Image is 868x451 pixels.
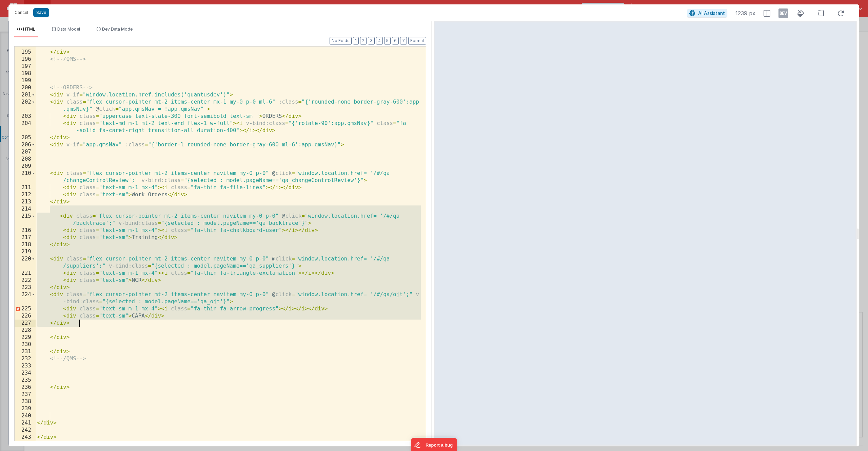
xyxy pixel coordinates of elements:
div: 239 [15,405,36,412]
button: Cancel [11,8,32,17]
div: 234 [15,369,36,377]
div: 230 [15,341,36,348]
div: 216 [15,227,36,234]
div: 243 [15,434,36,441]
div: 200 [15,84,36,91]
div: 220 [15,255,36,270]
span: Data Model [57,26,80,32]
button: 7 [400,37,407,44]
div: 233 [15,362,36,369]
div: 236 [15,384,36,391]
div: 195 [15,49,36,56]
div: 219 [15,248,36,255]
div: 215 [15,213,36,227]
span: 1239 px [735,9,755,17]
button: 2 [360,37,367,44]
div: 202 [15,98,36,113]
div: 196 [15,56,36,63]
div: 214 [15,205,36,213]
div: 226 [15,312,36,320]
button: 6 [392,37,399,44]
div: 201 [15,91,36,98]
div: 213 [15,198,36,205]
div: 217 [15,234,36,241]
div: 198 [15,70,36,77]
div: 222 [15,277,36,284]
div: 225 [15,305,36,312]
span: HTML [23,26,35,32]
div: 231 [15,348,36,355]
div: 204 [15,120,36,134]
div: 241 [15,419,36,427]
div: 229 [15,334,36,341]
div: 238 [15,398,36,405]
div: 240 [15,412,36,419]
div: 232 [15,355,36,362]
div: 228 [15,327,36,334]
div: 211 [15,184,36,191]
div: 223 [15,284,36,291]
div: 210 [15,170,36,184]
button: 5 [384,37,391,44]
span: Dev Data Model [102,26,134,32]
span: AI Assistant [698,10,725,16]
div: 209 [15,163,36,170]
button: Save [33,8,49,17]
div: 224 [15,291,36,305]
button: 3 [368,37,375,44]
div: 208 [15,156,36,163]
button: 4 [376,37,383,44]
div: 242 [15,427,36,434]
div: 218 [15,241,36,248]
div: 221 [15,270,36,277]
div: 207 [15,148,36,156]
div: 235 [15,377,36,384]
div: 205 [15,134,36,141]
div: 199 [15,77,36,84]
button: AI Assistant [687,9,727,18]
div: 227 [15,320,36,327]
button: No Folds [330,37,352,44]
div: 206 [15,141,36,148]
div: 237 [15,391,36,398]
button: 1 [353,37,359,44]
div: 197 [15,63,36,70]
div: 203 [15,113,36,120]
button: Format [408,37,426,44]
div: 212 [15,191,36,198]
